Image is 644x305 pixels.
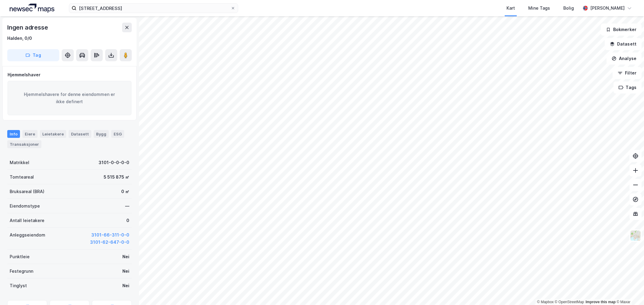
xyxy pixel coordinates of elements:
[8,81,131,115] div: Hjemmelshavere for denne eiendommen er ikke definert
[122,268,129,275] div: Nei
[126,217,129,224] div: 0
[10,4,54,13] img: logo.a4113a55bc3d86da70a041830d287a7e.svg
[111,130,124,138] div: ESG
[8,71,131,78] div: Hjemmelshaver
[121,188,129,195] div: 0 ㎡
[10,268,33,275] div: Festegrunn
[607,52,642,65] button: Analyse
[76,4,231,13] input: Søk på adresse, matrikkel, gårdeiere, leietakere eller personer
[7,140,41,148] div: Transaksjoner
[528,5,550,12] div: Mine Tags
[10,173,34,181] div: Tomteareal
[69,130,91,138] div: Datasett
[122,253,129,260] div: Nei
[630,230,641,241] img: Z
[22,130,37,138] div: Eiere
[10,253,30,260] div: Punktleie
[7,49,59,61] button: Tag
[104,173,129,181] div: 5 515 875 ㎡
[10,159,29,166] div: Matrikkel
[563,5,574,12] div: Bolig
[537,300,554,304] a: Mapbox
[94,130,109,138] div: Bygg
[614,276,644,305] iframe: Chat Widget
[10,231,45,239] div: Anleggseiendom
[90,239,129,246] button: 3101-62-647-0-0
[7,35,32,42] div: Halden, 0/0
[10,202,40,210] div: Eiendomstype
[555,300,584,304] a: OpenStreetMap
[7,130,20,138] div: Info
[122,282,129,289] div: Nei
[614,276,644,305] div: Kontrollprogram for chat
[40,130,66,138] div: Leietakere
[613,67,642,79] button: Filter
[586,300,616,304] a: Improve this map
[125,202,129,210] div: —
[7,23,49,32] div: Ingen adresse
[590,5,625,12] div: [PERSON_NAME]
[506,5,515,12] div: Kart
[601,24,642,36] button: Bokmerker
[99,159,129,166] div: 3101-0-0-0-0
[605,38,642,50] button: Datasett
[10,188,44,195] div: Bruksareal (BRA)
[10,217,44,224] div: Antall leietakere
[10,282,27,289] div: Tinglyst
[91,231,129,239] button: 3101-66-311-0-0
[613,81,642,94] button: Tags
